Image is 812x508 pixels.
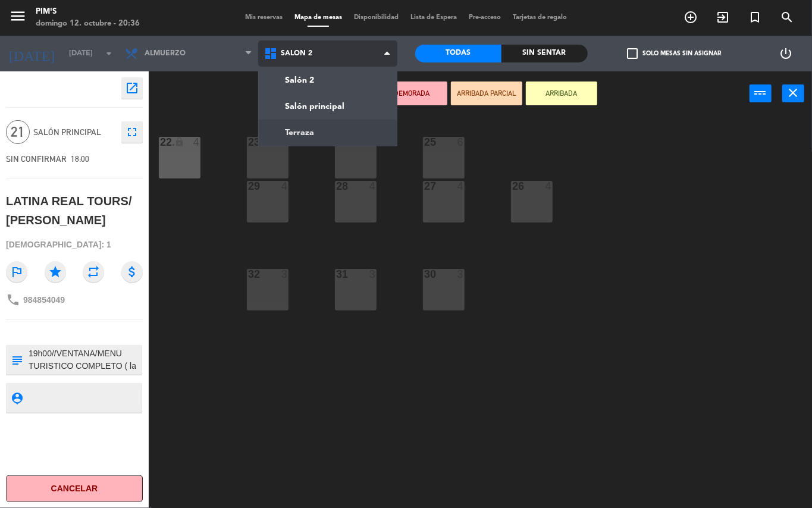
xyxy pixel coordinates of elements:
[684,10,698,24] i: add_circle_outline
[125,125,139,139] i: fullscreen
[193,137,200,148] div: 4
[10,353,23,366] i: subject
[248,269,249,280] div: 32
[83,261,104,283] i: repeat
[281,49,312,58] span: Salón 2
[23,295,65,305] span: 984854049
[9,7,27,29] button: menu
[748,10,762,24] i: turned_in_not
[6,475,143,502] button: Cancelar
[463,14,507,21] span: Pre-acceso
[376,81,447,105] button: DEMORADA
[369,137,377,148] div: 6
[289,14,348,21] span: Mapa de mesas
[36,6,140,18] div: Pim's
[336,181,337,192] div: 28
[336,137,337,148] div: 24
[45,261,66,283] i: star
[6,234,143,255] div: [DEMOGRAPHIC_DATA]: 1
[424,137,425,148] div: 25
[369,269,377,280] div: 3
[281,181,289,192] div: 4
[415,45,501,62] div: Todas
[754,86,768,100] i: power_input
[281,269,289,280] div: 3
[507,14,573,21] span: Tarjetas de regalo
[125,81,139,95] i: open_in_new
[281,137,289,148] div: 4
[716,10,730,24] i: exit_to_app
[6,120,30,144] span: 21
[526,81,597,105] button: ARRIBADA
[369,181,377,192] div: 4
[121,121,143,143] button: fullscreen
[6,154,67,164] span: SIN CONFIRMAR
[248,181,249,192] div: 29
[33,126,115,139] span: Salón principal
[121,77,143,99] button: open_in_new
[36,18,140,30] div: domingo 12. octubre - 20:36
[545,181,553,192] div: 4
[6,261,27,283] i: outlined_flag
[336,269,337,280] div: 31
[160,137,161,148] div: 22.
[248,137,249,148] div: 23
[786,86,801,100] i: close
[457,181,465,192] div: 4
[501,45,588,62] div: Sin sentar
[424,181,425,192] div: 27
[779,46,793,61] i: power_settings_new
[259,120,397,146] a: Terraza
[627,48,638,59] span: check_box_outline_blank
[512,181,513,192] div: 26
[6,192,143,230] div: LATINA REAL TOURS/ [PERSON_NAME]
[102,46,116,61] i: arrow_drop_down
[782,84,804,102] button: close
[750,84,772,102] button: power_input
[6,293,20,307] i: phone
[259,67,397,93] a: Salón 2
[627,48,721,59] label: Solo mesas sin asignar
[9,7,27,25] i: menu
[71,154,89,164] span: 18:00
[348,14,405,21] span: Disponibilidad
[457,137,465,148] div: 6
[239,14,289,21] span: Mis reservas
[259,93,397,120] a: Salón principal
[451,81,522,105] button: ARRIBADA PARCIAL
[424,269,425,280] div: 30
[145,49,186,58] span: Almuerzo
[121,261,143,283] i: attach_money
[10,391,23,404] i: person_pin
[457,269,465,280] div: 3
[780,10,794,24] i: search
[405,14,463,21] span: Lista de Espera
